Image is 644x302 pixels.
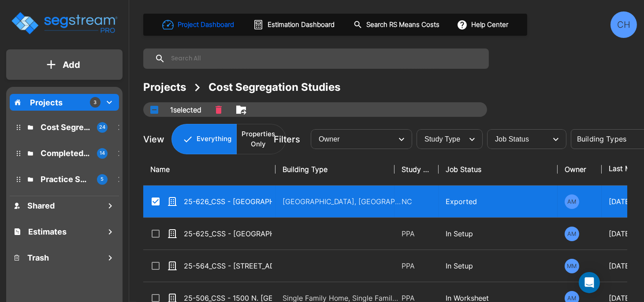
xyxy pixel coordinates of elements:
[275,153,395,186] th: Building Type
[143,79,186,95] div: Projects
[165,48,484,69] input: Search All
[402,228,432,239] p: PPA
[446,196,551,207] p: Exported
[242,129,275,149] p: Properties Only
[10,11,118,36] img: Logo
[184,196,272,207] p: 25-626_CSS - [GEOGRAPHIC_DATA] [GEOGRAPHIC_DATA], [GEOGRAPHIC_DATA] - Greens Group 11 LLC - [PERS...
[208,79,340,95] div: Cost Segregation Studies
[489,127,547,152] div: Select
[283,196,402,207] p: [GEOGRAPHIC_DATA], [GEOGRAPHIC_DATA]
[366,20,439,30] h1: Search RS Means Costs
[402,196,432,207] p: NC
[212,102,225,117] button: Delete
[178,20,234,30] h1: Project Dashboard
[319,135,340,143] span: Owner
[274,133,300,146] p: Filters
[268,20,335,30] h1: Estimation Dashboard
[197,134,231,144] p: Everything
[143,153,275,186] th: Name
[170,104,201,115] p: 1 selected
[100,149,105,157] p: 14
[350,16,444,34] button: Search RS Means Costs
[6,52,123,78] button: Add
[41,173,90,185] p: Practice Samples
[171,124,237,154] button: Everything
[565,259,579,273] div: MM
[446,228,551,239] p: In Setup
[27,252,49,264] h1: Trash
[455,16,512,33] button: Help Center
[439,153,558,186] th: Job Status
[610,11,637,38] div: CH
[63,58,80,71] p: Add
[249,15,339,34] button: Estimation Dashboard
[495,135,529,143] span: Job Status
[184,261,272,271] p: 25-564_CSS - [STREET_ADDRESS][PERSON_NAME], ID - Concentrate - [PERSON_NAME]
[579,272,600,293] div: Open Intercom Messenger
[446,261,551,271] p: In Setup
[94,99,97,106] p: 3
[41,147,90,159] p: Completed Projects
[565,194,579,209] div: AM
[28,226,67,238] h1: Estimates
[424,135,460,143] span: Study Type
[232,101,250,119] button: Move
[30,97,63,108] p: Projects
[395,153,439,186] th: Study Type
[565,227,579,241] div: AM
[143,133,164,146] p: View
[171,124,286,154] div: Platform
[558,153,602,186] th: Owner
[41,121,90,133] p: Cost Segregation Studies
[418,127,463,152] div: Select
[313,127,393,152] div: Select
[159,15,239,34] button: Project Dashboard
[101,175,104,183] p: 5
[27,200,55,212] h1: Shared
[236,124,286,154] button: Properties Only
[184,228,272,239] p: 25-625_CSS - [GEOGRAPHIC_DATA] [GEOGRAPHIC_DATA], [GEOGRAPHIC_DATA] - Greens Group 11 LLC - [GEOG...
[402,261,432,271] p: PPA
[99,123,105,131] p: 24
[145,101,163,119] button: UnSelectAll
